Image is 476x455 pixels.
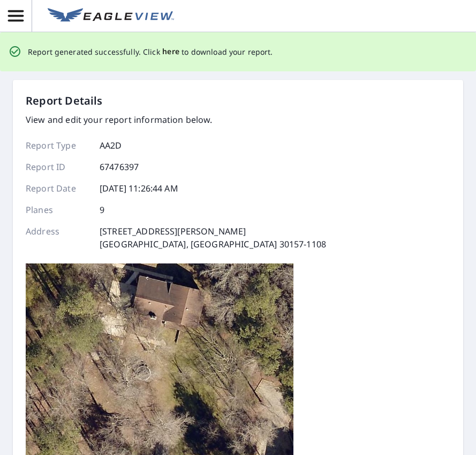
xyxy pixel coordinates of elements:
p: Report Details [26,93,103,109]
p: [STREET_ADDRESS][PERSON_NAME] [GEOGRAPHIC_DATA], [GEOGRAPHIC_DATA] 30157-1108 [100,225,326,251]
p: Report ID [26,160,90,173]
p: 9 [100,203,104,216]
button: here [162,45,180,58]
p: View and edit your report information below. [26,113,326,126]
a: EV Logo [41,2,180,31]
p: Report Type [26,139,90,152]
p: Planes [26,203,90,216]
p: Report generated successfully. Click to download your report. [28,45,273,58]
p: AA2D [100,139,122,152]
p: Address [26,225,90,251]
p: 67476397 [100,160,139,173]
p: [DATE] 11:26:44 AM [100,182,178,195]
img: EV Logo [48,8,174,24]
p: Report Date [26,182,90,195]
